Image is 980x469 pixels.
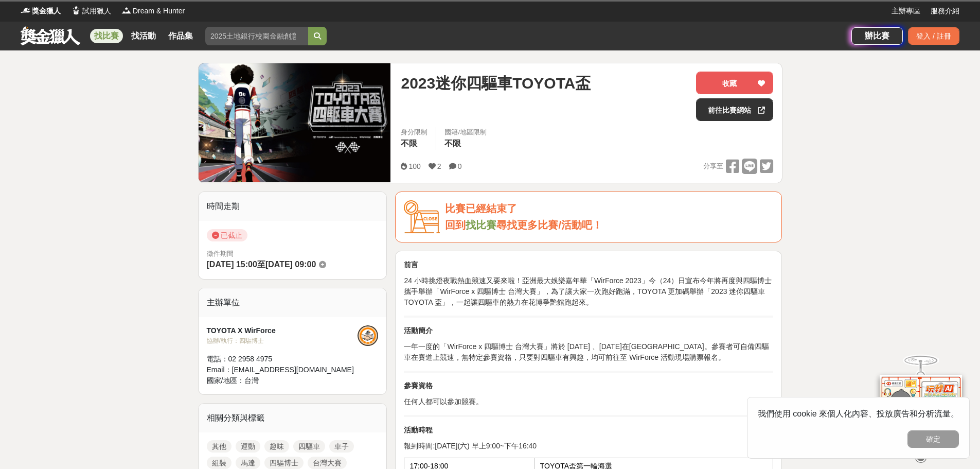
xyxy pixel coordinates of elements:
div: 時間走期 [199,192,387,221]
span: 試用獵人 [82,6,111,16]
div: 身分限制 [401,127,427,137]
span: 分享至 [703,159,723,174]
span: 徵件期間 [207,250,234,257]
strong: 活動簡介 [404,326,433,335]
div: 相關分類與標籤 [199,404,387,432]
a: LogoDream & Hunter [121,6,185,16]
p: 一年一度的「WirForce x 四驅博士 台灣大賽」將於 [DATE] 、[DATE]在[GEOGRAPHIC_DATA]。參賽者可自備四驅車在賽道上競速，無特定參賽資格，只要對四驅車有興趣，... [404,341,773,363]
div: 電話： 02 2958 4975 [207,354,358,364]
img: Cover Image [199,63,391,182]
img: d2146d9a-e6f6-4337-9592-8cefde37ba6b.png [880,375,962,443]
span: 獎金獵人 [32,6,61,16]
a: 組裝 [207,457,231,469]
span: 不限 [444,139,461,148]
div: 登入 / 註冊 [908,27,959,45]
a: 主辦專區 [892,6,920,16]
button: 確定 [907,430,959,448]
span: 已截止 [207,229,247,241]
strong: 活動時程 [404,426,433,434]
a: 趣味 [264,440,289,453]
span: 0 [458,162,462,170]
a: 四驅博士 [264,457,304,469]
a: 作品集 [164,29,197,43]
input: 2025土地銀行校園金融創意挑戰賽：從你出發 開啟智慧金融新頁 [205,27,308,45]
p: 24 小時挑燈夜戰熱血競速又要來啦！亞洲最大娛樂嘉年華「WirForce 2023」今（24）日宣布今年將再度與四驅博士攜手舉辦「WirForce x 四驅博士 台灣大賽」，為了讓大家一次跑好跑... [404,275,773,308]
span: 2023迷你四驅車TOYOTA盃 [401,72,591,95]
a: 前往比賽網站 [696,98,773,121]
span: 國家/地區： [207,376,245,385]
span: 回到 [445,219,466,231]
a: 找比賽 [466,219,496,231]
a: 服務介紹 [931,6,959,16]
img: Logo [21,5,31,15]
p: 任何人都可以參加競賽。 [404,396,773,407]
span: Dream & Hunter [133,6,185,16]
a: 辦比賽 [851,27,903,45]
img: Logo [121,5,132,15]
a: 找比賽 [90,29,123,43]
p: 報到時間:[DATE](六) 早上9:00~下午16:40 [404,441,773,451]
span: 尋找更多比賽/活動吧！ [496,219,602,231]
span: 至 [257,260,265,269]
strong: 參賽資格 [404,381,433,390]
span: [DATE] 15:00 [207,260,257,269]
span: 不限 [401,139,417,148]
a: 其他 [207,440,231,453]
a: Logo試用獵人 [71,6,111,16]
button: 收藏 [696,72,773,94]
img: Logo [71,5,81,15]
div: 協辦/執行： 四驅博士 [207,336,358,345]
strong: 前言 [404,260,418,269]
span: [DATE] 09:00 [265,260,316,269]
a: Logo獎金獵人 [21,6,61,16]
a: 台灣大賽 [308,457,347,469]
span: 2 [437,162,441,170]
span: 100 [408,162,420,170]
div: Email： [EMAIL_ADDRESS][DOMAIN_NAME] [207,364,358,375]
img: Icon [404,200,440,234]
span: 台灣 [244,376,259,385]
a: 運動 [236,440,260,453]
div: 比賽已經結束了 [445,200,773,217]
a: 找活動 [127,29,160,43]
a: 四驅車 [293,440,325,453]
div: 國籍/地區限制 [444,127,487,137]
a: 馬達 [236,457,260,469]
div: 主辦單位 [199,288,387,317]
a: 車子 [329,440,354,453]
span: 我們使用 cookie 來個人化內容、投放廣告和分析流量。 [758,409,959,418]
div: TOYOTA X WirForce [207,325,358,336]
